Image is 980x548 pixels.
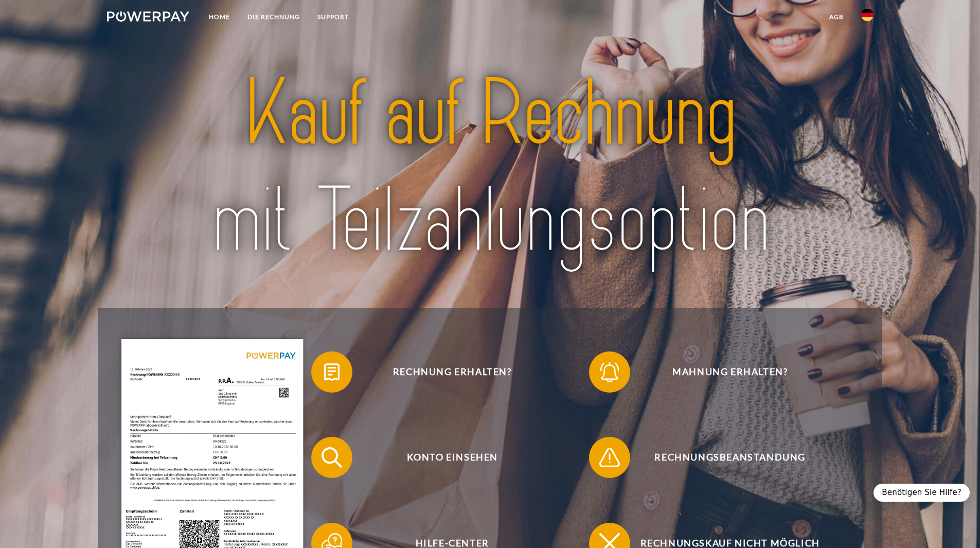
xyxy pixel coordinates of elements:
span: Konto einsehen [326,437,578,478]
img: logo-powerpay-white.svg [107,11,190,22]
span: Mahnung erhalten? [604,351,856,393]
img: qb_bell.svg [597,359,622,385]
a: DIE RECHNUNG [239,8,309,26]
iframe: Schaltfläche zum Öffnen des Messaging-Fensters [939,507,972,540]
img: qb_warning.svg [597,445,622,470]
a: SUPPORT [309,8,358,26]
a: Home [200,8,239,26]
img: qb_search.svg [319,445,345,470]
span: Rechnungsbeanstandung [604,437,856,478]
button: Konto einsehen [311,437,579,478]
img: qb_bill.svg [319,359,345,385]
button: Rechnungsbeanstandung [589,437,857,478]
span: Rechnung erhalten? [326,351,578,393]
a: agb [821,8,852,26]
iframe: Messaging-Fenster [776,143,972,503]
img: title-powerpay_de.svg [145,55,835,280]
button: Mahnung erhalten? [589,351,857,393]
button: Rechnung erhalten? [311,351,579,393]
img: de [861,9,874,21]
